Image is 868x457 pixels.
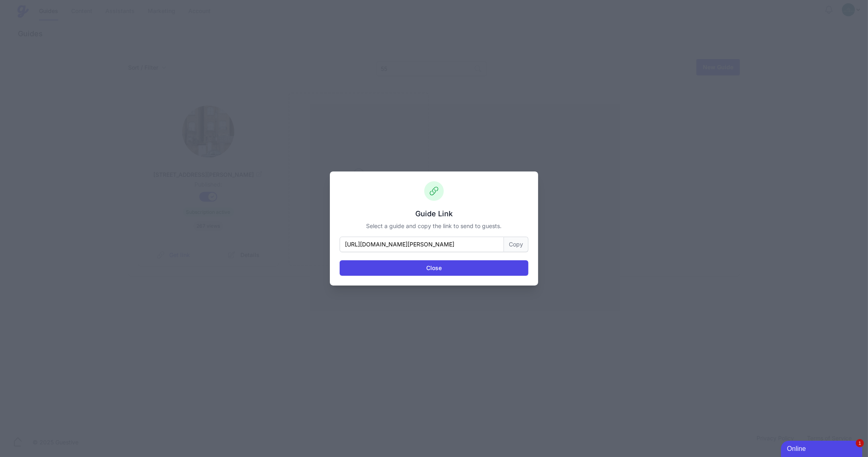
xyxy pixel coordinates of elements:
p: Select a guide and copy the link to send to guests. [340,222,528,230]
button: Close [340,260,528,276]
button: Copy [504,237,528,252]
iframe: chat widget [781,439,864,457]
h3: Guide Link [340,209,528,219]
